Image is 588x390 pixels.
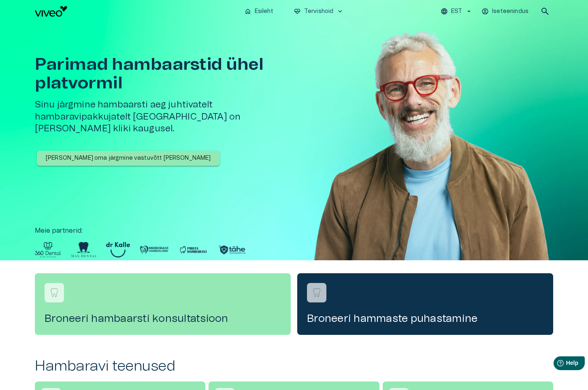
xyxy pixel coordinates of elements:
[480,6,530,17] button: Iseteenindus
[179,242,208,257] img: Partner logo
[45,312,281,325] h4: Broneeri hambaarsti konsultatsioon
[451,7,462,16] p: EST
[35,358,553,375] h2: Hambaravi teenused
[140,242,169,257] img: Partner logo
[304,7,334,16] p: Tervishoid
[35,6,67,17] img: Viveo logo
[294,8,301,15] span: ecg_heart
[310,23,553,285] img: Man with glasses smiling
[255,7,273,16] p: Esileht
[217,242,247,257] img: Partner logo
[540,6,550,16] span: search
[71,242,96,257] img: Partner logo
[311,287,323,299] img: Broneeri hammaste puhastamine logo
[35,226,553,236] p: Meie partnerid :
[35,242,61,257] img: Partner logo
[106,242,130,257] img: Partner logo
[241,6,277,17] button: homeEsileht
[307,312,543,325] h4: Broneeri hammaste puhastamine
[525,353,588,376] iframe: Help widget launcher
[35,273,291,335] a: Navigate to service booking
[46,154,211,163] p: [PERSON_NAME] oma järgmine vastuvõtt [PERSON_NAME]
[35,99,297,135] h5: Sinu järgmine hambaarsti aeg juhtivatelt hambaravipakkujatelt [GEOGRAPHIC_DATA] on [PERSON_NAME] ...
[290,6,347,17] button: ecg_heartTervishoidkeyboard_arrow_down
[439,6,474,17] button: EST
[492,7,528,16] p: Iseteenindus
[35,55,297,92] h1: Parimad hambaarstid ühel platvormil
[37,151,220,166] button: [PERSON_NAME] oma järgmine vastuvõtt [PERSON_NAME]
[244,8,251,15] span: home
[297,273,553,335] a: Navigate to service booking
[48,287,60,299] img: Broneeri hambaarsti konsultatsioon logo
[337,8,344,15] span: keyboard_arrow_down
[35,6,238,17] a: Navigate to homepage
[537,3,553,19] button: open search modal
